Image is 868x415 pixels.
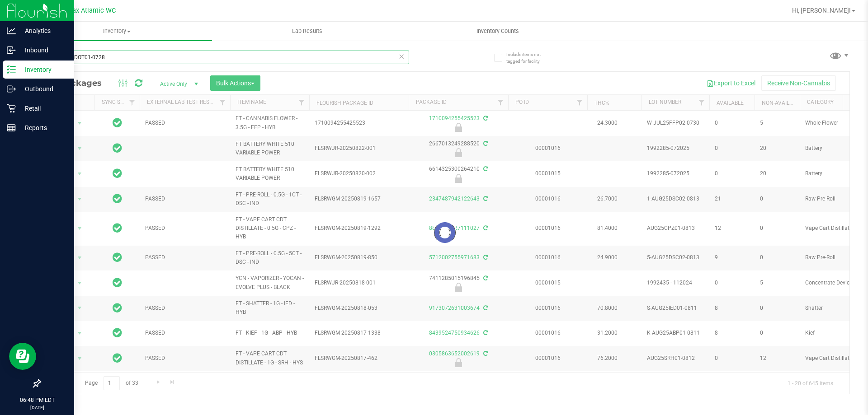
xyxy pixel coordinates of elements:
p: Inbound [16,45,70,56]
span: Jax Atlantic WC [69,7,116,14]
p: 06:48 PM EDT [4,396,70,404]
inline-svg: Inventory [7,65,16,74]
a: Inventory Counts [402,22,593,41]
span: Inventory Counts [464,27,531,35]
inline-svg: Reports [7,123,16,132]
iframe: Resource center [9,343,36,370]
p: [DATE] [4,404,70,411]
span: Inventory [22,27,212,35]
span: Hi, [PERSON_NAME]! [792,7,851,14]
span: Include items not tagged for facility [506,51,552,65]
input: Search Package ID, Item Name, SKU, Lot or Part Number... [40,51,409,64]
a: Inventory [22,22,212,41]
inline-svg: Outbound [7,84,16,93]
inline-svg: Retail [7,104,16,113]
a: Lab Results [212,22,402,41]
p: Analytics [16,25,70,36]
inline-svg: Analytics [7,26,16,35]
p: Reports [16,122,70,133]
p: Outbound [16,84,70,94]
span: Lab Results [280,27,335,35]
p: Retail [16,103,70,114]
p: Inventory [16,64,70,75]
span: Clear [398,51,405,62]
inline-svg: Inbound [7,46,16,55]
